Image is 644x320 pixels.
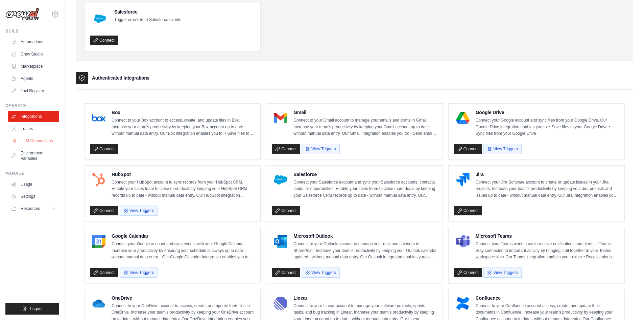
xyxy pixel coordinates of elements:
[92,173,105,187] img: HubSpot Logo
[272,268,300,277] a: Connect
[5,28,59,34] div: Build
[302,268,339,278] button: View Triggers
[120,206,158,216] button: View Triggers
[112,233,255,239] h4: Google Calendar
[483,268,521,278] button: View Triggers
[90,206,118,215] a: Connect
[8,203,59,214] button: Resources
[8,191,59,202] a: Settings
[5,171,59,176] div: Manage
[8,85,59,96] a: Tool Registry
[90,36,118,45] a: Connect
[293,117,437,137] p: Connect to your Gmail account to manage your emails and drafts in Gmail. Increase your team’s pro...
[476,233,619,239] h4: Microsoft Teams
[112,241,255,261] p: Connect your Google account and sync events with your Google Calendar. Increase your productivity...
[5,103,59,108] div: Operate
[454,206,482,215] a: Connect
[92,111,105,125] img: Box Logo
[274,235,287,248] img: Microsoft Outlook Logo
[476,109,619,116] h4: Google Drive
[114,17,181,23] p: Trigger crews from Salesforce events
[21,206,40,211] span: Resources
[92,235,105,248] img: Google Calendar Logo
[8,61,59,72] a: Marketplace
[272,206,300,215] a: Connect
[112,179,255,199] p: Connect your HubSpot account to sync records from your HubSpot CRM. Enable your sales team to clo...
[476,179,619,199] p: Connect your Jira Software account to create or update issues in your Jira projects. Increase you...
[456,111,470,125] img: Google Drive Logo
[302,144,339,154] button: View Triggers
[9,135,60,146] a: LLM Connections
[274,111,287,125] img: Gmail Logo
[5,303,59,315] button: Logout
[476,295,619,301] h4: Confluence
[454,268,482,277] a: Connect
[483,144,521,154] button: View Triggers
[476,171,619,178] h4: Jira
[90,268,118,277] a: Connect
[293,109,437,116] h4: Gmail
[112,295,255,301] h4: OneDrive
[114,8,181,15] h4: Salesforce
[274,173,287,187] img: Salesforce Logo
[8,49,59,60] a: Crew Studio
[454,144,482,154] a: Connect
[112,109,255,116] h4: Box
[92,74,149,81] h3: Authenticated Integrations
[112,171,255,178] h4: HubSpot
[293,179,437,199] p: Connect your Salesforce account and sync your Salesforce accounts, contacts, leads, or opportunit...
[120,268,158,278] button: View Triggers
[456,173,470,187] img: Jira Logo
[8,148,59,164] a: Environment Variables
[293,295,437,301] h4: Linear
[8,73,59,84] a: Agents
[476,241,619,261] p: Connect your Teams workspace to receive notifications and alerts in Teams. Stay connected to impo...
[92,297,105,310] img: OneDrive Logo
[8,123,59,134] a: Traces
[8,37,59,47] a: Automations
[456,235,470,248] img: Microsoft Teams Logo
[293,171,437,178] h4: Salesforce
[272,144,300,154] a: Connect
[112,117,255,137] p: Connect to your Box account to access, create, and update files in Box. Increase your team’s prod...
[274,297,287,310] img: Linear Logo
[456,297,470,310] img: Confluence Logo
[476,117,619,137] p: Connect your Google account and sync files from your Google Drive. Our Google Drive integration e...
[8,179,59,190] a: Usage
[293,241,437,261] p: Connect to your Outlook account to manage your mail and calendar in SharePoint. Increase your tea...
[30,306,43,312] span: Logout
[8,111,59,122] a: Integrations
[293,233,437,239] h4: Microsoft Outlook
[5,8,39,21] img: Logo
[92,10,108,27] img: Salesforce Logo
[90,144,118,154] a: Connect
